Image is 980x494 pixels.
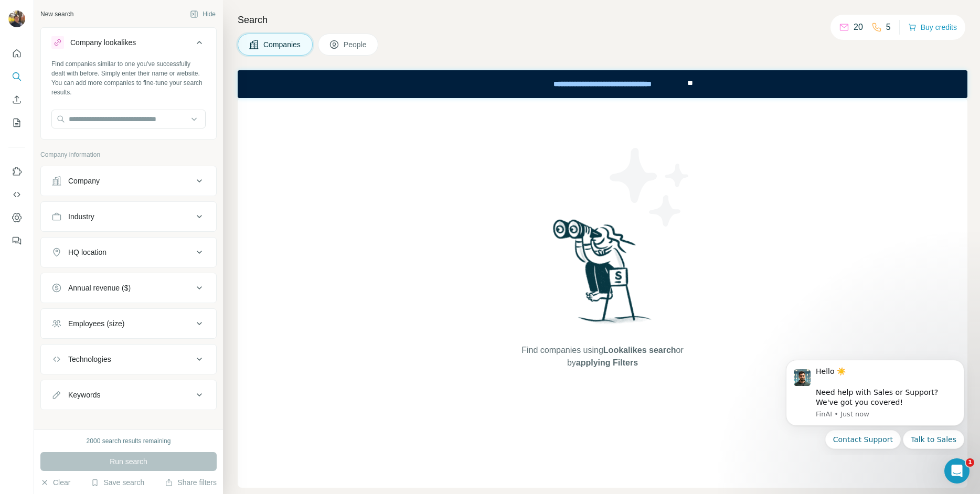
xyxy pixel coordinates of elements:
span: applying Filters [576,358,638,367]
button: Save search [91,477,144,488]
iframe: Banner [238,70,967,98]
div: Company [68,176,100,186]
span: People [344,39,368,50]
p: 20 [854,21,863,34]
button: Quick start [8,44,25,63]
button: Keywords [41,382,216,407]
div: Employees (size) [68,318,124,329]
div: New search [40,9,73,19]
span: Companies [263,39,302,50]
button: Technologies [41,347,216,372]
p: Company information [40,150,217,159]
button: Enrich CSV [8,90,25,109]
button: Hide [183,6,223,22]
div: Company lookalikes [70,37,136,48]
button: Clear [40,477,70,488]
button: Dashboard [8,208,25,227]
button: Share filters [165,477,217,488]
div: Find companies similar to one you've successfully dealt with before. Simply enter their name or w... [51,59,206,97]
button: Annual revenue ($) [41,275,216,300]
div: Industry [68,211,94,222]
button: Industry [41,204,216,229]
button: Buy credits [908,20,957,35]
span: Find companies using or by [518,344,686,369]
button: Use Surfe API [8,185,25,204]
button: Employees (size) [41,311,216,336]
button: Search [8,67,25,86]
button: Company lookalikes [41,30,216,59]
div: Keywords [68,390,100,400]
h4: Search [238,13,967,27]
iframe: Intercom notifications message [770,341,980,455]
button: Feedback [8,231,25,250]
p: 5 [886,21,891,34]
span: Lookalikes search [603,346,676,355]
div: Technologies [68,354,111,364]
button: My lists [8,113,25,132]
button: Company [41,168,216,194]
span: 1 [966,458,974,467]
iframe: Intercom live chat [944,458,970,484]
div: HQ location [68,247,106,257]
img: Surfe Illustration - Stars [603,140,697,234]
img: Avatar [8,10,25,27]
button: HQ location [41,240,216,265]
div: 2000 search results remaining [87,436,171,446]
button: Use Surfe on LinkedIn [8,162,25,181]
img: Surfe Illustration - Woman searching with binoculars [548,217,657,334]
div: Annual revenue ($) [68,283,131,293]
